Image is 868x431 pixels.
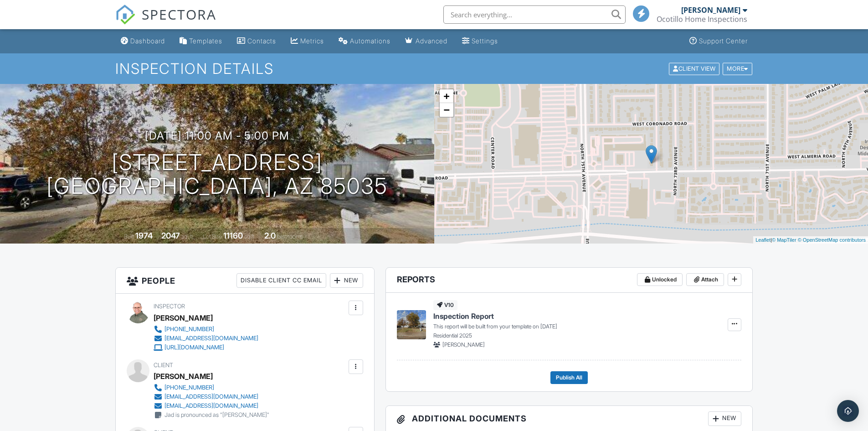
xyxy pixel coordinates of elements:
[116,268,374,294] h3: People
[161,231,180,240] div: 2047
[753,236,868,244] div: |
[154,343,258,352] a: [URL][DOMAIN_NAME]
[46,151,388,199] h1: [STREET_ADDRESS] [GEOGRAPHIC_DATA], AZ 85035
[154,311,213,325] div: [PERSON_NAME]
[401,33,451,50] a: Advanced
[723,62,752,75] div: More
[335,33,394,50] a: Automations (Basic)
[154,383,269,392] a: [PHONE_NUMBER]
[657,15,747,24] div: Ocotillo Home Inspections
[164,393,258,400] div: [EMAIL_ADDRESS][DOMAIN_NAME]
[458,33,502,50] a: Settings
[699,37,748,45] div: Support Center
[264,231,276,240] div: 2.0
[708,411,741,426] div: New
[681,5,740,15] div: [PERSON_NAME]
[154,362,173,369] span: Client
[837,400,859,422] div: Open Intercom Messenger
[236,273,326,288] div: Disable Client CC Email
[798,237,866,243] a: © OpenStreetMap contributors
[164,335,258,342] div: [EMAIL_ADDRESS][DOMAIN_NAME]
[154,392,269,401] a: [EMAIL_ADDRESS][DOMAIN_NAME]
[115,61,753,77] h1: Inspection Details
[181,233,194,240] span: sq. ft.
[223,231,243,240] div: 11160
[350,37,390,45] div: Automations
[115,5,135,25] img: The Best Home Inspection Software - Spectora
[277,233,303,240] span: bathrooms
[772,237,796,243] a: © MapTiler
[755,237,770,243] a: Leaflet
[440,103,453,117] a: Zoom out
[164,411,269,419] div: Jad is pronounced as "[PERSON_NAME]"
[233,33,280,50] a: Contacts
[154,334,258,343] a: [EMAIL_ADDRESS][DOMAIN_NAME]
[164,344,224,351] div: [URL][DOMAIN_NAME]
[330,273,363,288] div: New
[176,33,226,50] a: Templates
[416,37,447,45] div: Advanced
[164,384,214,391] div: [PHONE_NUMBER]
[189,37,222,45] div: Templates
[130,37,165,45] div: Dashboard
[154,325,258,334] a: [PHONE_NUMBER]
[154,401,269,410] a: [EMAIL_ADDRESS][DOMAIN_NAME]
[154,369,213,383] div: [PERSON_NAME]
[669,62,719,75] div: Client View
[154,303,185,310] span: Inspector
[244,233,256,240] span: sq.ft.
[135,231,153,240] div: 1974
[440,89,453,103] a: Zoom in
[203,233,222,240] span: Lot Size
[443,5,626,24] input: Search everything...
[164,402,258,410] div: [EMAIL_ADDRESS][DOMAIN_NAME]
[115,12,216,31] a: SPECTORA
[142,5,216,24] span: SPECTORA
[247,37,276,45] div: Contacts
[686,33,751,50] a: Support Center
[124,233,134,240] span: Built
[117,33,169,50] a: Dashboard
[287,33,328,50] a: Metrics
[164,326,214,333] div: [PHONE_NUMBER]
[300,37,324,45] div: Metrics
[472,37,498,45] div: Settings
[145,130,289,142] h3: [DATE] 11:00 am - 5:00 pm
[668,65,722,72] a: Client View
